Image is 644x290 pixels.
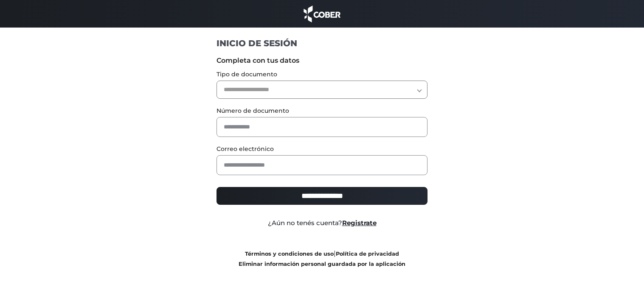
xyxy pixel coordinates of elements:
[239,261,405,267] a: Eliminar información personal guardada por la aplicación
[217,106,427,115] label: Número de documento
[210,218,434,228] div: ¿Aún no tenés cuenta?
[336,251,399,257] a: Política de privacidad
[342,219,377,227] a: Registrate
[217,70,427,79] label: Tipo de documento
[245,251,334,257] a: Términos y condiciones de uso
[217,145,427,153] label: Correo electrónico
[210,248,434,269] div: |
[217,56,427,66] label: Completa con tus datos
[217,38,427,49] h1: INICIO DE SESIÓN
[301,4,343,23] img: cober_marca.png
